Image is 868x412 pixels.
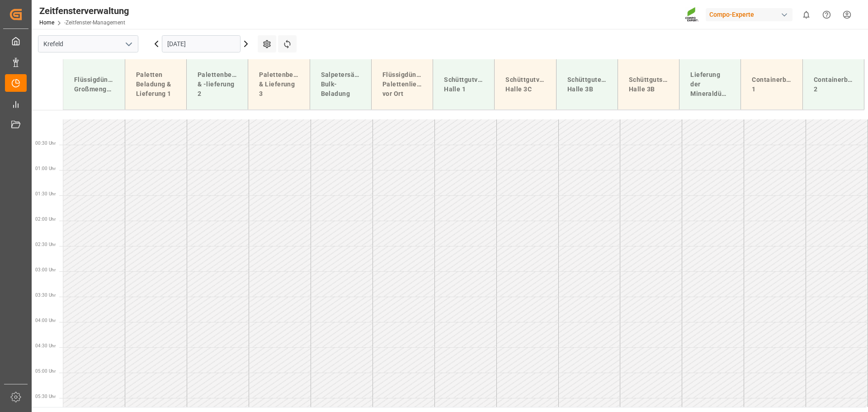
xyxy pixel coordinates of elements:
a: Home [39,19,54,26]
input: TT.MM.JJJJ [162,35,241,52]
font: 03:30 Uhr [35,293,56,298]
font: Palettenbeladung & -lieferung 2 [198,71,255,97]
font: 05:00 Uhr [35,369,56,374]
font: Flüssigdünger-Großmengenlieferung [74,76,142,93]
font: 02:00 Uhr [35,217,56,222]
font: Schüttgutschiffentladung Halle 3B [629,76,710,93]
button: Hilfecenter [816,5,837,25]
font: 01:00 Uhr [35,166,56,171]
button: 0 neue Benachrichtigungen anzeigen [796,5,816,25]
img: Screenshot%202023-09-29%20at%2010.02.21.png_1712312052.png [685,7,699,23]
font: Salpetersäure-Bulk-Beladung [321,71,368,97]
button: Compo-Experte [706,6,796,23]
font: Lieferung der Mineraldüngerproduktion [690,71,769,97]
font: Flüssigdünger-Palettenlieferung vor Ort [382,71,439,97]
font: 01:30 Uhr [35,191,56,196]
font: 00:30 Uhr [35,141,56,146]
font: 05:30 Uhr [35,394,56,399]
font: Zeitfensterverwaltung [39,5,129,16]
button: Menü öffnen [122,37,135,51]
input: Zum Suchen/Auswählen eingeben [38,35,138,52]
font: Schüttgutverladung Halle 3C [505,76,568,93]
font: Schüttgutentladung Halle 3B [567,76,631,93]
font: 03:00 Uhr [35,267,56,272]
font: Paletten Beladung & Lieferung 1 [136,71,173,97]
font: Schüttgutverladung Halle 1 [444,76,507,93]
font: 04:00 Uhr [35,318,56,323]
font: 02:30 Uhr [35,242,56,247]
font: 04:30 Uhr [35,343,56,348]
font: Containerbeladung 1 [752,76,812,93]
font: Compo-Experte [709,11,754,18]
font: Palettenbeladung & Lieferung 3 [259,71,316,97]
